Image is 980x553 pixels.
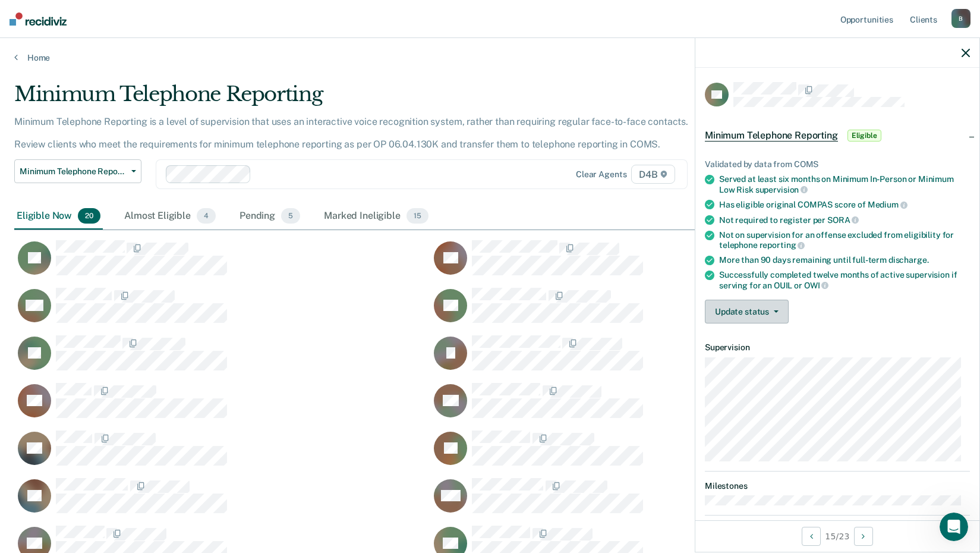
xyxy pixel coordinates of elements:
div: CaseloadOpportunityCell-0708976 [14,287,430,335]
div: CaseloadOpportunityCell-0793537 [430,430,846,477]
div: Has eligible original COMPAS score of [719,199,970,210]
span: discharge. [888,255,929,265]
div: Almost Eligible [122,203,218,230]
span: 5 [281,208,300,224]
div: Served at least six months on Minimum In-Person or Minimum Low Risk [719,174,970,194]
img: Recidiviz [10,12,67,26]
div: CaseloadOpportunityCell-0733605 [14,240,430,287]
div: CaseloadOpportunityCell-0795034 [430,477,846,525]
span: Medium [868,200,907,209]
div: CaseloadOpportunityCell-0487598 [430,287,846,335]
span: D4B [631,165,675,184]
dt: Milestones [705,481,970,491]
div: Clear agents [576,169,626,180]
div: CaseloadOpportunityCell-0809365 [14,335,430,382]
div: CaseloadOpportunityCell-0594783 [14,382,430,430]
span: 4 [197,208,216,224]
div: CaseloadOpportunityCell-0793617 [430,382,846,430]
span: 15 [407,208,428,224]
span: reporting [760,240,805,250]
div: Not required to register per [719,215,970,225]
span: Eligible [847,130,881,142]
button: Next Opportunity [854,527,873,546]
div: Minimum Telephone Reporting [14,82,749,116]
p: Minimum Telephone Reporting is a level of supervision that uses an interactive voice recognition ... [14,116,688,150]
div: CaseloadOpportunityCell-0713694 [430,240,846,287]
span: SORA [827,215,859,225]
span: OWI [804,281,828,290]
div: Successfully completed twelve months of active supervision if serving for an OUIL or [719,270,970,290]
div: Not on supervision for an offense excluded from eligibility for telephone [719,230,970,250]
button: Previous Opportunity [802,527,821,546]
button: Update status [705,300,789,323]
span: Minimum Telephone Reporting [20,166,127,177]
div: B [951,9,970,28]
div: More than 90 days remaining until full-term [719,255,970,265]
a: Home [14,52,966,63]
iframe: Intercom live chat [940,513,968,541]
div: CaseloadOpportunityCell-0791393 [14,477,430,525]
dt: Supervision [705,343,970,353]
span: supervision [755,185,808,194]
span: Minimum Telephone Reporting [705,130,838,142]
div: CaseloadOpportunityCell-0792659 [14,430,430,477]
div: Pending [237,203,302,230]
div: Validated by data from COMS [705,159,970,169]
span: 20 [78,208,100,224]
div: Marked Ineligible [322,203,430,230]
div: Minimum Telephone ReportingEligible [695,117,979,155]
div: CaseloadOpportunityCell-0808129 [430,335,846,382]
div: 15 / 23 [695,520,979,552]
div: Eligible Now [14,203,103,230]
